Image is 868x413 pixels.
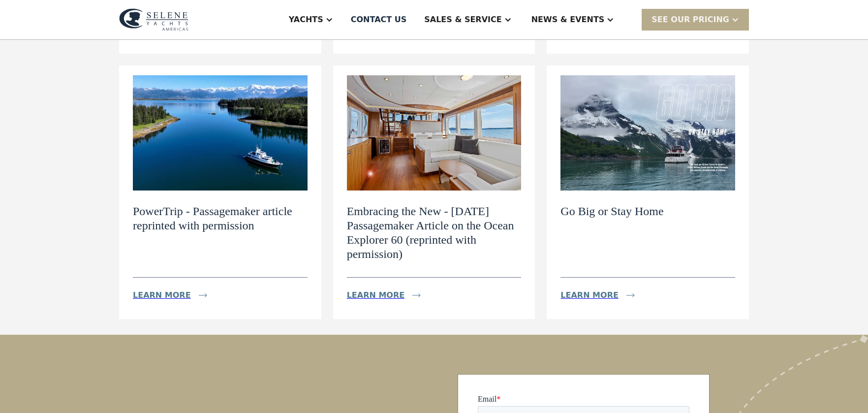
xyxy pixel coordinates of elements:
[133,286,219,305] a: Learn moreicon
[560,289,619,301] div: Learn more
[351,14,407,26] div: Contact US
[119,8,188,31] img: logo
[560,204,663,219] h2: Go Big or Stay Home
[347,289,405,301] div: Learn more
[626,293,635,297] img: icon
[651,14,729,26] div: SEE Our Pricing
[289,14,323,26] div: Yachts
[424,14,501,26] div: Sales & Service
[347,286,433,305] a: Learn moreicon
[133,204,308,233] h2: PowerTrip - Passagemaker article reprinted with permission
[560,286,647,305] a: Learn moreicon
[531,14,605,26] div: News & EVENTS
[199,293,207,297] img: icon
[642,9,749,30] div: SEE Our Pricing
[347,204,522,261] h2: Embracing the New - [DATE] Passagemaker Article on the Ocean Explorer 60 (reprinted with permission)
[412,293,421,297] img: icon
[133,289,191,301] div: Learn more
